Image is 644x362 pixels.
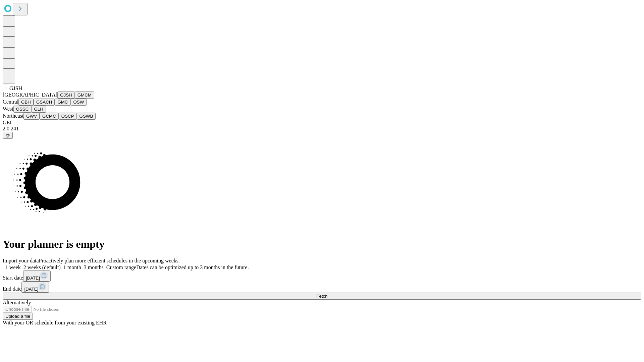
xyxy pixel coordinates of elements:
[5,264,21,270] span: 1 week
[13,106,32,113] button: OSSC
[21,282,49,293] button: [DATE]
[71,99,87,106] button: OSW
[3,113,23,119] span: Northeast
[3,258,39,263] span: Import your data
[84,264,104,270] span: 3 months
[316,294,327,299] span: Fetch
[63,264,81,270] span: 1 month
[3,92,57,98] span: [GEOGRAPHIC_DATA]
[75,92,94,99] button: GMCM
[3,132,13,139] button: @
[3,106,13,112] span: West
[3,126,641,132] div: 2.0.241
[3,270,641,282] div: Start date
[23,270,51,282] button: [DATE]
[31,106,46,113] button: GLH
[39,258,180,263] span: Proactively plan more efficient schedules in the upcoming weeks.
[23,113,40,120] button: GWV
[3,313,33,320] button: Upload a file
[3,120,641,126] div: GEI
[55,99,70,106] button: GMC
[3,293,641,300] button: Fetch
[34,99,55,106] button: GSACH
[59,113,77,120] button: OSCP
[57,92,75,99] button: GJSH
[5,133,10,138] span: @
[26,276,40,281] span: [DATE]
[136,264,249,270] span: Dates can be optimized up to 3 months in the future.
[9,85,22,91] span: GJSH
[40,113,59,120] button: GCMC
[18,99,34,106] button: GBH
[3,282,641,293] div: End date
[3,238,641,250] h1: Your planner is empty
[3,99,18,105] span: Central
[24,287,38,292] span: [DATE]
[3,300,31,305] span: Alternatively
[3,320,107,325] span: With your OR schedule from your existing EHR
[23,264,61,270] span: 2 weeks (default)
[77,113,96,120] button: GSWB
[106,264,136,270] span: Custom range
